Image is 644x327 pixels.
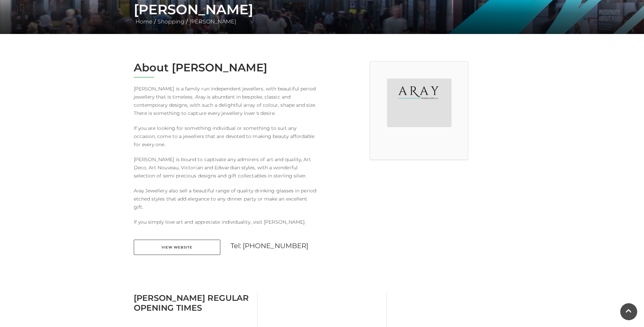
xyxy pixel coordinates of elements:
[134,18,154,25] a: Home
[134,240,220,255] a: View Website
[134,187,317,211] p: Aray Jewellery also sell a beautiful range of quality drinking glasses in period etched styles th...
[134,155,317,180] p: [PERSON_NAME] is bound to captivate any admirers of art and quality, Art Deco, Art Nouveau, Victo...
[134,124,317,149] p: If you are looking for something individual or something to suit any occasion, come to a jeweller...
[134,218,317,226] p: If you simply love art and appreciate individuality, visit [PERSON_NAME].
[129,1,516,26] div: / /
[134,1,511,18] h1: [PERSON_NAME]
[231,242,309,250] a: Tel: [PHONE_NUMBER]
[134,293,252,313] h3: [PERSON_NAME] Regular Opening Times
[134,85,317,117] p: [PERSON_NAME] is a family run independent jewellers, with beautiful period jewellery that is time...
[156,18,186,25] a: Shopping
[134,61,317,74] h2: About [PERSON_NAME]
[188,18,238,25] a: [PERSON_NAME]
